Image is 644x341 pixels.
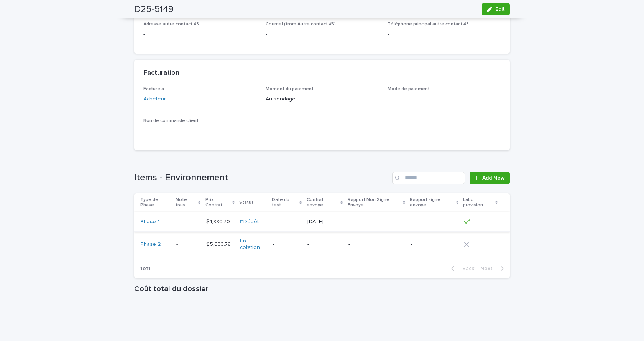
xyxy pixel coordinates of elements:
[140,219,160,225] a: Phase 1
[477,265,510,272] button: Next
[240,219,259,225] a: ☐Dépôt
[388,95,501,103] p: -
[463,196,493,210] p: Labo provision
[388,30,501,38] p: -
[134,172,389,183] h1: Items - Environnement
[392,172,465,184] input: Search
[273,241,301,248] p: -
[266,87,314,91] span: Moment du paiement
[411,241,457,248] p: -
[410,196,454,210] p: Rapport signe envoye
[388,87,430,91] span: Mode de paiement
[239,198,253,207] p: Statut
[482,3,510,15] button: Edit
[143,87,164,91] span: Facturé à
[480,266,497,271] span: Next
[348,196,401,210] p: Rapport Non Signe Envoye
[388,22,469,26] span: Téléphone principal autre contact #3
[445,265,477,272] button: Back
[495,7,505,12] span: Edit
[140,241,161,248] a: Phase 2
[176,196,196,210] p: Note frais
[143,69,179,77] h2: Facturation
[470,172,510,184] a: Add New
[134,284,510,293] h1: Coût total du dossier
[143,22,199,26] span: Adresse autre contact #3
[134,212,510,232] tr: Phase 1 -- $ 1,880.70$ 1,880.70 ☐Dépôt -[DATE]--
[143,95,166,103] a: Acheteur
[307,196,339,210] p: Contrat envoye
[176,240,179,248] p: -
[411,219,457,225] p: -
[348,219,405,225] p: -
[307,219,342,225] p: [DATE]
[134,259,157,278] p: 1 of 1
[206,217,232,225] p: $ 1,880.70
[348,241,405,248] p: -
[143,127,256,135] p: -
[272,196,297,210] p: Date du test
[266,22,336,26] span: Courriel (from Autre contact #3)
[458,266,474,271] span: Back
[143,30,256,38] p: -
[134,232,510,257] tr: Phase 2 -- $ 5,633.78$ 5,633.78 En cotation ----
[273,219,301,225] p: -
[134,4,174,15] h2: D25-5149
[140,196,171,210] p: Type de Phase
[266,95,379,103] p: Au sondage
[307,241,342,248] p: -
[240,238,266,251] a: En cotation
[176,217,179,225] p: -
[266,30,379,38] p: -
[482,175,505,181] span: Add New
[143,119,199,123] span: Bon de commande client
[206,240,232,248] p: $ 5,633.78
[205,196,230,210] p: Prix Contrat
